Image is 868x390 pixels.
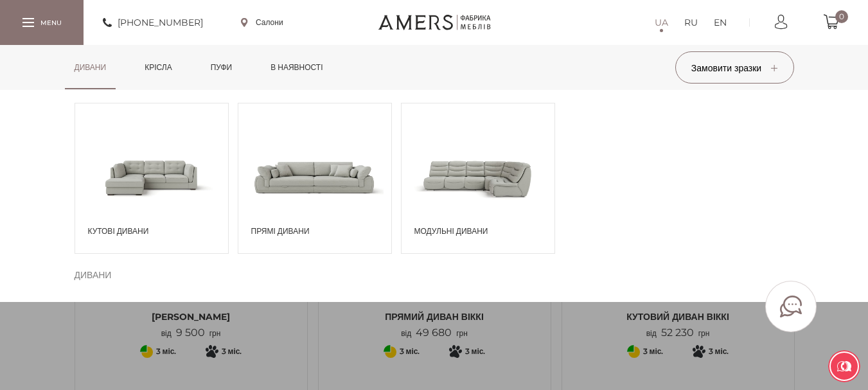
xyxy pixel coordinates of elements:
a: UA [655,15,668,30]
span: Прямі дивани [251,226,385,237]
a: RU [684,15,698,30]
a: Прямі дивани Прямі дивани [238,103,392,254]
a: в наявності [261,45,332,90]
span: Кутові дивани [88,226,222,237]
a: Модульні дивани Модульні дивани [401,103,555,254]
a: Крісла [135,45,181,90]
button: Замовити зразки [675,51,794,84]
span: Модульні дивани [414,226,548,237]
a: Кутові дивани Кутові дивани [75,103,229,254]
a: Дивани [65,45,116,90]
span: 0 [835,10,848,23]
a: [PHONE_NUMBER] [103,15,203,30]
a: EN [714,15,727,30]
span: Дивани [75,267,112,283]
a: Салони [241,17,283,28]
span: Замовити зразки [691,62,777,74]
a: Пуфи [201,45,242,90]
